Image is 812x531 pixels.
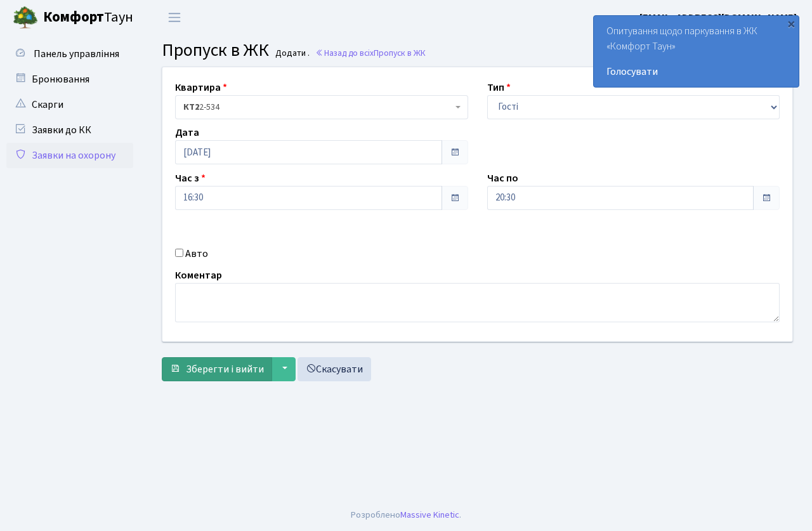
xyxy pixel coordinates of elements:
[351,508,461,522] div: Розроблено .
[273,48,310,59] small: Додати .
[400,508,459,521] a: Massive Kinetic
[487,171,518,186] label: Час по
[487,80,511,95] label: Тип
[6,92,133,117] a: Скарги
[594,16,799,87] div: Опитування щодо паркування в ЖК «Комфорт Таун»
[183,101,199,114] b: КТ2
[183,101,452,114] span: <b>КТ2</b>&nbsp;&nbsp;&nbsp;2-534
[159,7,190,28] button: Переключити навігацію
[606,64,786,79] a: Голосувати
[175,80,227,95] label: Квартира
[374,47,426,59] span: Пропуск в ЖК
[639,10,797,25] a: [EMAIL_ADDRESS][DOMAIN_NAME]
[315,47,426,59] a: Назад до всіхПропуск в ЖК
[162,37,269,63] span: Пропуск в ЖК
[639,11,797,25] b: [EMAIL_ADDRESS][DOMAIN_NAME]
[162,357,272,381] button: Зберегти і вийти
[175,268,222,283] label: Коментар
[6,41,133,67] a: Панель управління
[298,357,371,381] a: Скасувати
[43,7,133,29] span: Таун
[34,47,119,61] span: Панель управління
[6,143,133,168] a: Заявки на охорону
[6,67,133,92] a: Бронювання
[6,117,133,143] a: Заявки до КК
[175,95,468,119] span: <b>КТ2</b>&nbsp;&nbsp;&nbsp;2-534
[43,7,104,27] b: Комфорт
[175,171,206,186] label: Час з
[185,246,208,261] label: Авто
[175,125,199,140] label: Дата
[186,362,264,376] span: Зберегти і вийти
[13,5,38,30] img: logo.png
[785,17,797,30] div: ×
